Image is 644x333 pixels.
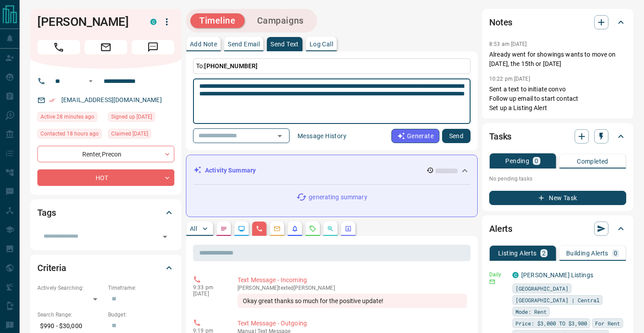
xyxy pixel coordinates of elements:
p: Text Message - Incoming [237,275,467,285]
p: Activity Summary [205,166,256,175]
div: Tags [37,202,174,223]
button: Campaigns [248,13,313,28]
p: 8:53 am [DATE] [489,41,527,47]
p: Actively Searching: [37,284,104,292]
p: All [190,226,197,232]
button: Open [159,230,171,243]
div: Renter , Precon [37,146,174,162]
div: HOT [37,169,174,186]
p: Listing Alerts [498,250,537,256]
span: [GEOGRAPHIC_DATA] | Central [515,296,600,304]
svg: Requests [309,225,316,232]
svg: Emails [274,225,281,232]
span: [GEOGRAPHIC_DATA] [515,284,568,293]
svg: Opportunities [327,225,334,232]
span: Active 28 minutes ago [40,112,94,121]
div: condos.ca [150,19,157,25]
button: Message History [292,129,352,143]
div: Fri Jul 18 2025 [108,129,174,141]
svg: Notes [220,225,227,232]
p: Send Email [228,41,260,47]
span: Call [37,40,80,54]
div: Tue Sep 16 2025 [37,112,104,124]
span: [PHONE_NUMBER] [204,62,258,70]
button: Open [85,76,96,86]
p: Already went for showings wants to move on [DATE], the 15th or [DATE] [489,50,626,69]
div: condos.ca [512,272,519,278]
p: Add Note [190,41,217,47]
p: 0 [535,158,538,164]
svg: Email [489,279,495,285]
p: Pending [505,158,529,164]
a: [EMAIL_ADDRESS][DOMAIN_NAME] [61,96,162,103]
svg: Calls [256,225,263,232]
p: Building Alerts [566,250,608,256]
h2: Notes [489,15,512,29]
a: [PERSON_NAME] Listings [521,271,593,279]
p: 9:33 pm [193,284,224,291]
div: Fri Jul 18 2025 [108,112,174,124]
p: [DATE] [193,291,224,297]
span: For Rent [595,319,620,328]
div: Activity Summary [193,162,470,179]
p: To: [193,58,471,74]
p: Log Call [310,41,333,47]
h2: Tasks [489,129,511,144]
p: Daily [489,271,507,279]
p: Completed [577,158,608,164]
span: Message [132,40,174,54]
p: Text Message - Outgoing [237,319,467,328]
div: Mon Sep 15 2025 [37,129,104,141]
div: Alerts [489,218,626,239]
button: Open [274,130,286,142]
p: Budget: [108,311,174,319]
span: Price: $3,000 TO $3,900 [515,319,587,328]
h2: Alerts [489,222,512,236]
svg: Email Verified [49,97,55,103]
p: generating summary [309,193,367,202]
p: Sent a text to initiate convo Follow up email to start contact Set up a Listing Alert [489,85,626,113]
span: Claimed [DATE] [111,129,148,138]
span: Signed up [DATE] [111,112,152,121]
button: Generate [391,129,439,143]
p: Timeframe: [108,284,174,292]
p: Search Range: [37,311,104,319]
p: [PERSON_NAME] texted [PERSON_NAME] [237,285,467,291]
button: New Task [489,191,626,205]
span: Email [85,40,127,54]
p: 2 [542,250,546,256]
p: 0 [614,250,617,256]
div: Tasks [489,126,626,147]
h1: [PERSON_NAME] [37,15,137,29]
span: Mode: Rent [515,307,547,316]
div: Okay great thanks so much for the positive update! [237,294,467,308]
h2: Criteria [37,261,66,275]
svg: Lead Browsing Activity [238,225,245,232]
p: Send Text [270,41,299,47]
div: Criteria [37,257,174,279]
span: Contacted 18 hours ago [40,129,99,138]
svg: Agent Actions [345,225,352,232]
button: Timeline [190,13,245,28]
svg: Listing Alerts [291,225,298,232]
p: No pending tasks [489,172,626,185]
p: 10:22 pm [DATE] [489,76,530,82]
button: Send [442,129,471,143]
div: Notes [489,12,626,33]
h2: Tags [37,206,56,220]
